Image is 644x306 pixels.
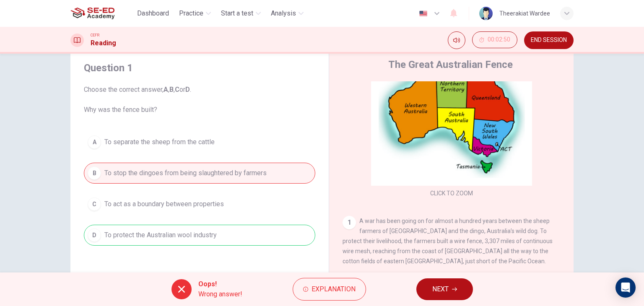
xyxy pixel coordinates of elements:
div: 1 [343,216,356,229]
span: Oops! [198,279,242,289]
b: D [185,86,190,93]
button: END SESSION [524,31,574,49]
h4: The Great Australian Fence [388,58,513,71]
span: CEFR [91,32,99,38]
div: Theerakiat Wardee [499,8,550,18]
a: SE-ED Academy logo [70,5,134,22]
b: A [164,86,168,93]
span: Explanation [312,283,356,295]
button: Start a test [218,6,264,21]
span: Choose the correct answer, , , or . Why was the fence built? [84,85,315,115]
span: Dashboard [137,8,169,18]
span: Practice [179,8,203,18]
b: B [169,86,174,93]
span: Analysis [271,8,296,18]
span: Wrong answer! [198,289,242,299]
button: 00:02:50 [472,31,517,48]
h1: Reading [91,38,116,48]
img: en [418,10,428,17]
img: SE-ED Academy logo [70,5,114,22]
button: Practice [176,6,214,21]
div: Mute [448,31,465,49]
button: Explanation [293,278,366,301]
div: Hide [472,31,517,49]
button: NEXT [416,278,473,300]
b: C [175,86,179,93]
span: NEXT [432,283,449,295]
div: Open Intercom Messenger [615,277,636,298]
img: Profile picture [479,7,493,20]
h4: Question 1 [84,61,315,75]
span: END SESSION [531,37,567,44]
button: Analysis [267,6,307,21]
span: Start a test [221,8,253,18]
button: Dashboard [134,6,172,21]
span: 00:02:50 [488,36,510,43]
span: A war has been going on for almost a hundred years between the sheep farmers of [GEOGRAPHIC_DATA]... [343,218,553,265]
